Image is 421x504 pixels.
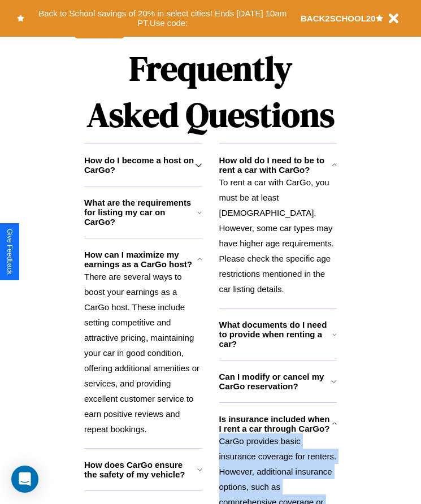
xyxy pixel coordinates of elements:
[219,320,333,349] h3: What documents do I need to provide when renting a car?
[219,414,332,433] h3: Is insurance included when I rent a car through CarGo?
[301,14,376,23] b: BACK2SCHOOL20
[6,229,14,275] div: Give Feedback
[11,466,38,493] div: Open Intercom Messenger
[84,40,337,144] h1: Frequently Asked Questions
[84,250,197,269] h3: How can I maximize my earnings as a CarGo host?
[219,175,337,297] p: To rent a car with CarGo, you must be at least [DEMOGRAPHIC_DATA]. However, some car types may ha...
[219,155,332,175] h3: How old do I need to be to rent a car with CarGo?
[84,155,195,175] h3: How do I become a host on CarGo?
[84,269,202,437] p: There are several ways to boost your earnings as a CarGo host. These include setting competitive ...
[24,6,301,31] button: Back to School savings of 20% in select cities! Ends [DATE] 10am PT.Use code:
[219,372,332,391] h3: Can I modify or cancel my CarGo reservation?
[84,198,197,227] h3: What are the requirements for listing my car on CarGo?
[84,460,197,479] h3: How does CarGo ensure the safety of my vehicle?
